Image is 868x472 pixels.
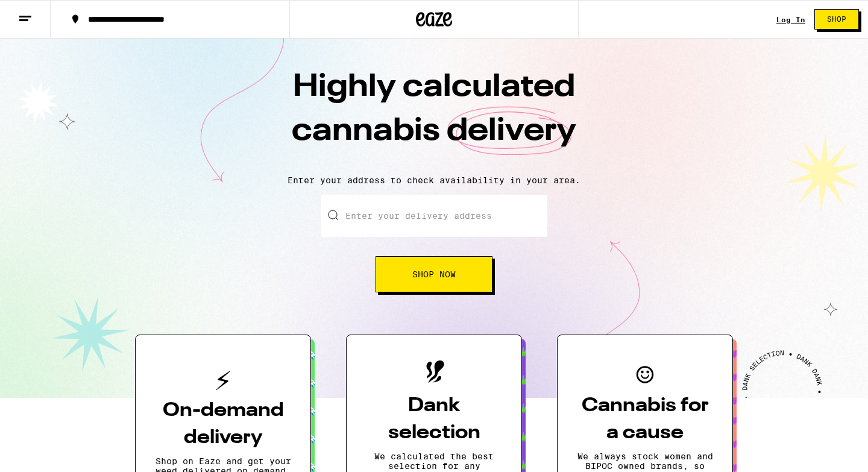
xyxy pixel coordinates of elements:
input: Enter your delivery address [321,195,547,237]
a: Log In [776,16,805,24]
h1: Highly calculated cannabis delivery [223,66,645,166]
button: Shop [814,9,859,30]
span: Shop [827,16,846,23]
button: Shop Now [376,256,492,292]
span: Shop Now [412,270,456,278]
h3: Dank selection [366,392,502,447]
h3: Cannabis for a cause [577,392,713,447]
a: Shop [805,9,868,30]
p: Enter your address to check availability in your area. [12,175,856,185]
h3: On-demand delivery [155,397,291,452]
